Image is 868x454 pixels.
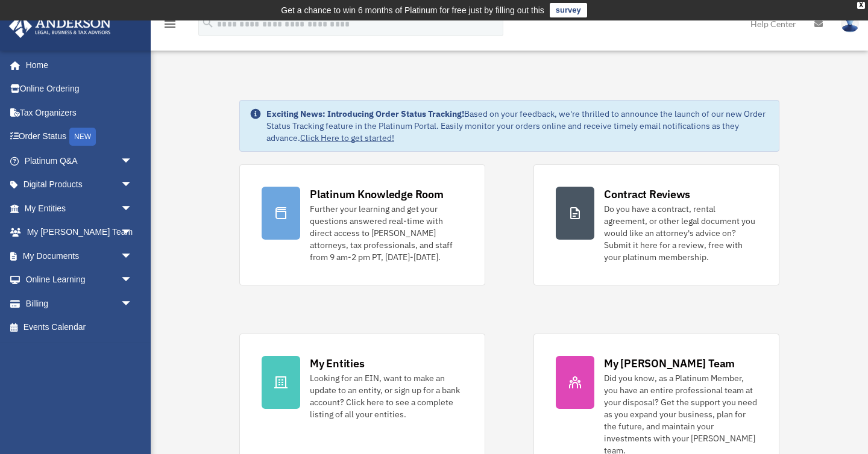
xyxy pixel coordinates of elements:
[8,316,151,340] a: Events Calendar
[8,268,151,292] a: Online Learningarrow_drop_down
[310,203,463,263] div: Further your learning and get your questions answered real-time with direct access to [PERSON_NAM...
[300,132,394,143] a: Click Here to get started!
[8,220,151,244] a: My [PERSON_NAME] Teamarrow_drop_down
[163,17,177,31] i: menu
[121,196,145,221] span: arrow_drop_down
[8,196,151,220] a: My Entitiesarrow_drop_down
[8,53,145,77] a: Home
[604,203,757,263] div: Do you have a contract, rental agreement, or other legal document you would like an attorney's ad...
[857,2,865,9] div: close
[69,128,96,146] div: NEW
[310,356,364,371] div: My Entities
[8,101,151,125] a: Tax Organizers
[8,125,151,149] a: Order StatusNEW
[310,187,444,202] div: Platinum Knowledge Room
[8,173,151,197] a: Digital Productsarrow_drop_down
[5,14,115,38] img: Anderson Advisors Platinum Portal
[281,3,544,17] div: Get a chance to win 6 months of Platinum for free just by filling out this
[121,220,145,245] span: arrow_drop_down
[604,356,735,371] div: My [PERSON_NAME] Team
[239,164,485,285] a: Platinum Knowledge Room Further your learning and get your questions answered real-time with dire...
[121,291,145,316] span: arrow_drop_down
[266,108,464,119] strong: Exciting News: Introducing Order Status Tracking!
[841,15,859,33] img: User Pic
[604,187,690,202] div: Contract Reviews
[8,291,151,316] a: Billingarrow_drop_down
[121,149,145,173] span: arrow_drop_down
[8,149,151,173] a: Platinum Q&Aarrow_drop_down
[550,3,587,17] a: survey
[533,164,779,285] a: Contract Reviews Do you have a contract, rental agreement, or other legal document you would like...
[121,173,145,197] span: arrow_drop_down
[163,21,177,31] a: menu
[8,77,151,101] a: Online Ordering
[201,16,215,30] i: search
[121,268,145,293] span: arrow_drop_down
[310,372,463,420] div: Looking for an EIN, want to make an update to an entity, or sign up for a bank account? Click her...
[121,244,145,269] span: arrow_drop_down
[266,108,769,144] div: Based on your feedback, we're thrilled to announce the launch of our new Order Status Tracking fe...
[8,244,151,268] a: My Documentsarrow_drop_down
